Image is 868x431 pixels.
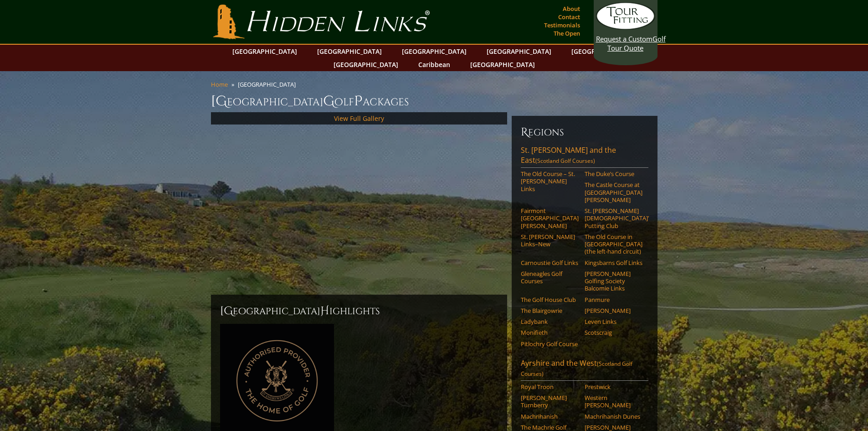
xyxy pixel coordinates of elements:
a: Scotscraig [585,329,642,336]
a: Caribbean [414,58,455,71]
a: Testimonials [542,19,582,31]
a: Fairmont [GEOGRAPHIC_DATA][PERSON_NAME] [521,207,579,229]
a: [GEOGRAPHIC_DATA] [397,45,471,58]
h6: Regions [521,125,648,140]
a: Western [PERSON_NAME] [585,394,642,409]
a: Contact [556,10,582,23]
li: [GEOGRAPHIC_DATA] [238,80,299,88]
a: Home [211,80,228,88]
a: [PERSON_NAME] Golfing Society Balcomie Links [585,270,642,292]
a: Royal Troon [521,383,579,390]
span: H [320,304,329,318]
a: Prestwick [585,383,642,390]
span: (Scotland Golf Courses) [535,157,595,165]
a: [GEOGRAPHIC_DATA] [329,58,403,71]
a: [GEOGRAPHIC_DATA] [567,45,641,58]
a: Request a CustomGolf Tour Quote [596,2,655,52]
a: St. [PERSON_NAME] and the East(Scotland Golf Courses) [521,145,648,168]
span: P [354,92,363,110]
a: Leven Links [585,318,642,325]
a: The Old Course – St. [PERSON_NAME] Links [521,170,579,192]
a: Machrihanish [521,413,579,420]
a: Kingsbarns Golf Links [585,259,642,266]
span: Request a Custom [596,34,652,43]
a: St. [PERSON_NAME] [DEMOGRAPHIC_DATA]’ Putting Club [585,207,642,229]
a: Carnoustie Golf Links [521,259,579,266]
a: View Full Gallery [334,114,384,123]
a: The Castle Course at [GEOGRAPHIC_DATA][PERSON_NAME] [585,181,642,203]
a: Gleneagles Golf Courses [521,270,579,285]
span: (Scotland Golf Courses) [521,360,632,378]
a: The Blairgowrie [521,307,579,314]
a: The Golf House Club [521,296,579,303]
a: The Open [551,27,582,40]
a: [GEOGRAPHIC_DATA] [313,45,386,58]
a: [GEOGRAPHIC_DATA] [482,45,556,58]
a: [PERSON_NAME] [585,307,642,314]
h1: [GEOGRAPHIC_DATA] olf ackages [211,92,657,110]
h2: [GEOGRAPHIC_DATA] ighlights [220,304,498,318]
a: The Old Course in [GEOGRAPHIC_DATA] (the left-hand circuit) [585,233,642,255]
a: Ladybank [521,318,579,325]
a: St. [PERSON_NAME] Links–New [521,233,579,248]
a: [GEOGRAPHIC_DATA] [228,45,302,58]
a: Ayrshire and the West(Scotland Golf Courses) [521,358,648,381]
a: Pitlochry Golf Course [521,340,579,348]
a: [GEOGRAPHIC_DATA] [466,58,539,71]
span: G [323,92,334,110]
a: About [560,2,582,15]
a: Machrihanish Dunes [585,413,642,420]
a: Monifieth [521,329,579,336]
a: [PERSON_NAME] Turnberry [521,394,579,409]
a: The Duke’s Course [585,170,642,177]
a: Panmure [585,296,642,303]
